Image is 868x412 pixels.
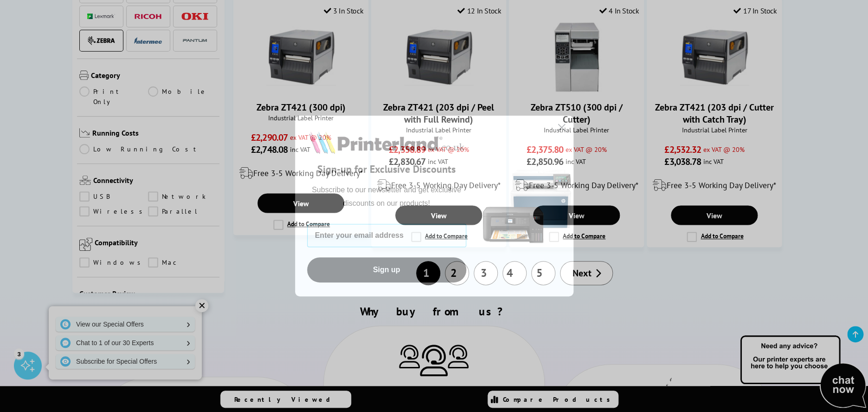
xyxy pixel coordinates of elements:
span: Sign-up for Exclusive Discounts [317,163,456,176]
button: Sign up [307,257,466,282]
span: Subscribe to our newsletter and get exclusive discounts on our products! [312,186,461,207]
img: Printerland.co.uk [307,130,466,156]
button: Close dialog [553,119,570,136]
img: 5290a21f-4df8-4860-95f4-ea1e8d0e8904.png [481,116,573,296]
input: Enter your email address [307,224,466,247]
